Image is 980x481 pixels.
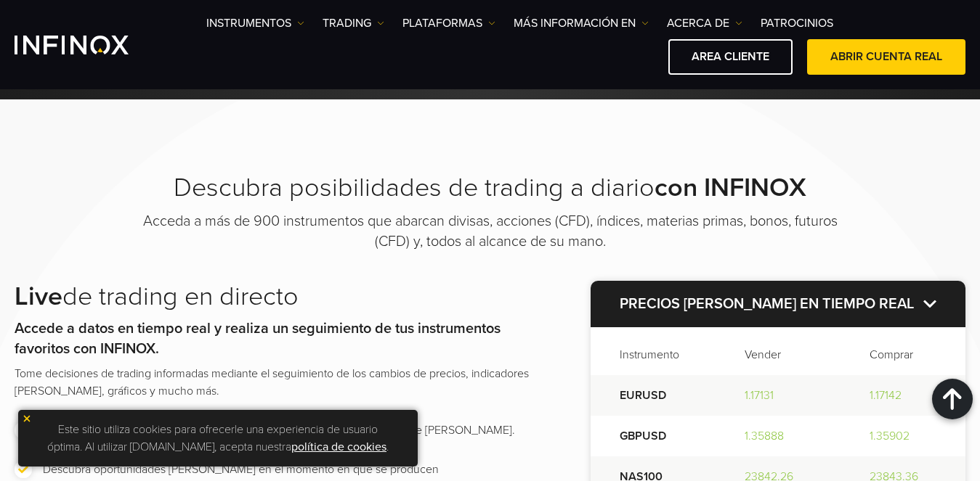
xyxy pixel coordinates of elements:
a: Patrocinios [761,15,833,32]
p: Acceda a más de 900 instrumentos que abarcan divisas, acciones (CFD), índices, materias primas, b... [127,211,854,252]
p: Este sitio utiliza cookies para ofrecerle una experiencia de usuario óptima. Al utilizar [DOMAIN_... [25,417,410,459]
strong: con INFINOX [655,172,806,203]
th: Instrumento [591,327,716,375]
h2: Descubra posibilidades de trading a diario [127,172,854,204]
p: Tome decisiones de trading informadas mediante el seguimiento de los cambios de precios, indicado... [15,365,532,400]
td: EURUSD [591,375,716,416]
td: 1.35888 [716,416,841,456]
li: Descubra oportunidades [PERSON_NAME] en el momento en que se producen [15,461,532,478]
th: Comprar [841,327,965,375]
strong: Live [15,281,62,312]
a: Más información en [514,15,649,32]
strong: Accede a datos en tiempo real y realiza un seguimiento de tus instrumentos favoritos con INFINOX. [15,320,501,358]
h2: de trading en directo [15,281,532,313]
td: GBPUSD [591,416,716,456]
td: 1.17142 [841,375,965,416]
a: AREA CLIENTE [668,39,793,75]
a: TRADING [323,15,384,32]
img: yellow close icon [22,414,32,424]
th: Vender [716,327,841,375]
a: PLATAFORMAS [402,15,495,32]
a: ABRIR CUENTA REAL [807,39,965,75]
td: 1.35902 [841,416,965,456]
td: 1.17131 [716,375,841,416]
a: Instrumentos [206,15,304,32]
a: política de cookies [291,440,386,454]
li: Manténgase al día de los últimos movimientos de precios en el mercado que [PERSON_NAME]. [15,422,532,439]
a: ACERCA DE [667,15,742,32]
strong: Precios [PERSON_NAME] en tiempo real [620,295,914,313]
a: INFINOX Logo [15,36,163,54]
